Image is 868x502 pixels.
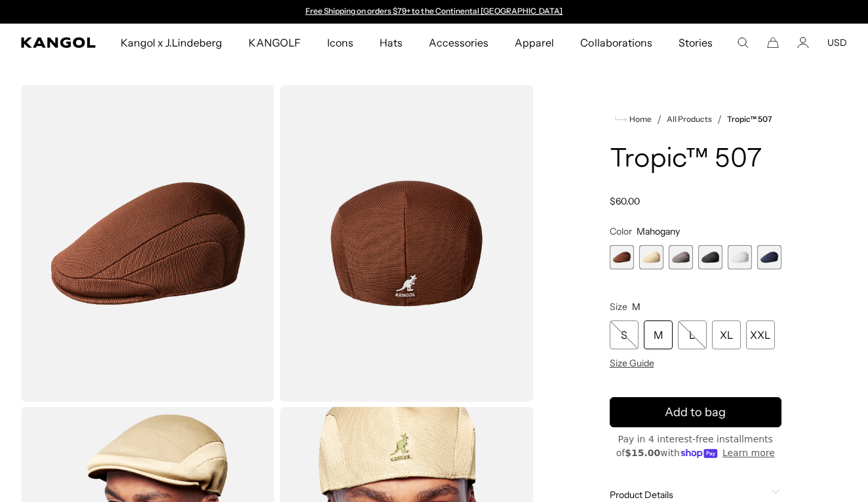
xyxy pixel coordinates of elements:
[727,115,772,124] a: Tropic™ 507
[615,113,652,125] a: Home
[299,7,569,17] div: 1 of 2
[728,245,752,269] label: White
[502,24,567,62] a: Apparel
[767,37,779,48] button: Cart
[580,24,652,62] span: Collaborations
[610,397,782,427] button: Add to bag
[737,37,749,48] summary: Search here
[610,357,654,369] span: Size Guide
[248,24,300,62] span: KANGOLF
[567,24,665,62] a: Collaborations
[108,24,236,62] a: Kangol x J.Lindeberg
[627,115,652,124] span: Home
[306,6,563,16] a: Free Shipping on orders $79+ to the Continental [GEOGRAPHIC_DATA]
[652,111,661,127] li: /
[416,24,502,62] a: Accessories
[610,225,632,237] span: Color
[746,320,775,349] div: XXL
[639,245,663,269] div: 2 of 6
[644,320,673,349] div: M
[610,245,634,269] label: Mahogany
[632,301,641,313] span: M
[610,301,627,313] span: Size
[728,245,752,269] div: 5 of 6
[797,37,809,48] a: Account
[712,320,741,349] div: XL
[610,195,640,207] span: $60.00
[665,404,726,421] span: Add to bag
[669,245,693,269] div: 3 of 6
[280,85,534,402] img: color-mahogany
[667,115,712,124] a: All Products
[21,37,96,48] a: Kangol
[610,489,766,501] span: Product Details
[327,24,353,62] span: Icons
[515,24,554,62] span: Apparel
[380,24,403,62] span: Hats
[757,245,781,269] label: Navy
[610,145,782,174] h1: Tropic™ 507
[698,245,722,269] div: 4 of 6
[610,245,634,269] div: 1 of 6
[827,37,847,48] button: USD
[314,24,366,62] a: Icons
[679,24,713,62] span: Stories
[757,245,781,269] div: 6 of 6
[299,7,569,17] div: Announcement
[637,225,680,237] span: Mahogany
[121,24,223,62] span: Kangol x J.Lindeberg
[21,85,275,402] img: color-mahogany
[366,24,416,62] a: Hats
[639,245,663,269] label: Beige
[665,24,726,62] a: Stories
[678,320,707,349] div: L
[669,245,693,269] label: Charcoal
[610,111,782,127] nav: breadcrumbs
[712,111,722,127] li: /
[235,24,313,62] a: KANGOLF
[299,7,569,17] slideshow-component: Announcement bar
[610,320,639,349] div: S
[698,245,722,269] label: Black
[429,24,488,62] span: Accessories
